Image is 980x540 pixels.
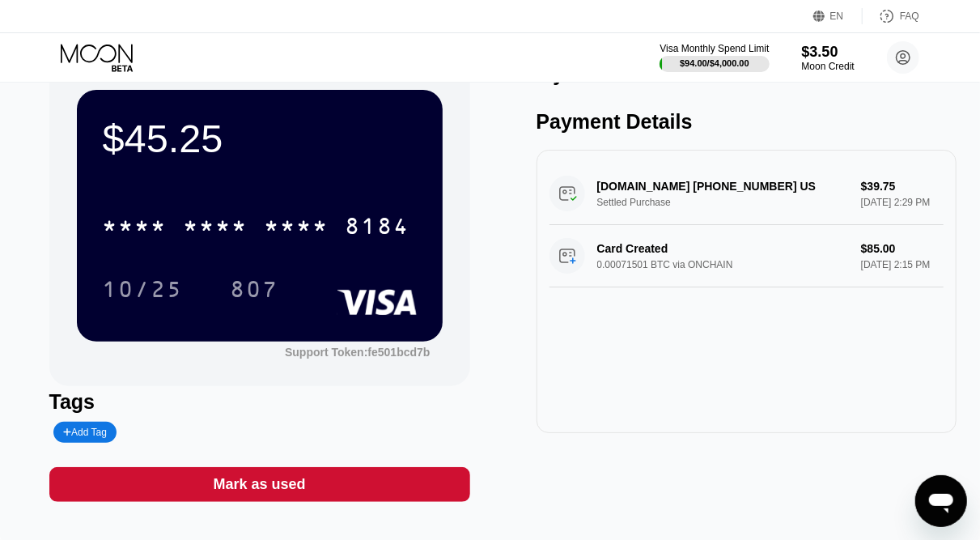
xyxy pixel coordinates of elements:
[915,475,967,527] iframe: Button to launch messaging window
[49,467,470,502] div: Mark as used
[813,8,863,24] div: EN
[802,44,855,72] div: $3.50Moon Credit
[285,346,430,359] div: Support Token:fe501bcd7b
[285,346,430,359] div: Support Token: fe501bcd7b
[103,279,184,304] div: 10/25
[63,427,107,438] div: Add Tag
[218,269,291,309] div: 807
[660,43,769,54] div: Visa Monthly Spend Limit
[830,11,844,22] div: EN
[537,110,957,134] div: Payment Details
[680,58,749,68] div: $94.00 / $4,000.00
[53,422,117,443] div: Add Tag
[49,390,470,414] div: Tags
[900,11,919,22] div: FAQ
[863,8,919,24] div: FAQ
[103,116,417,161] div: $45.25
[802,61,855,72] div: Moon Credit
[346,215,410,241] div: 8184
[231,279,279,304] div: 807
[213,475,305,494] div: Mark as used
[660,43,769,72] div: Visa Monthly Spend Limit$94.00/$4,000.00
[802,44,855,61] div: $3.50
[91,269,196,309] div: 10/25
